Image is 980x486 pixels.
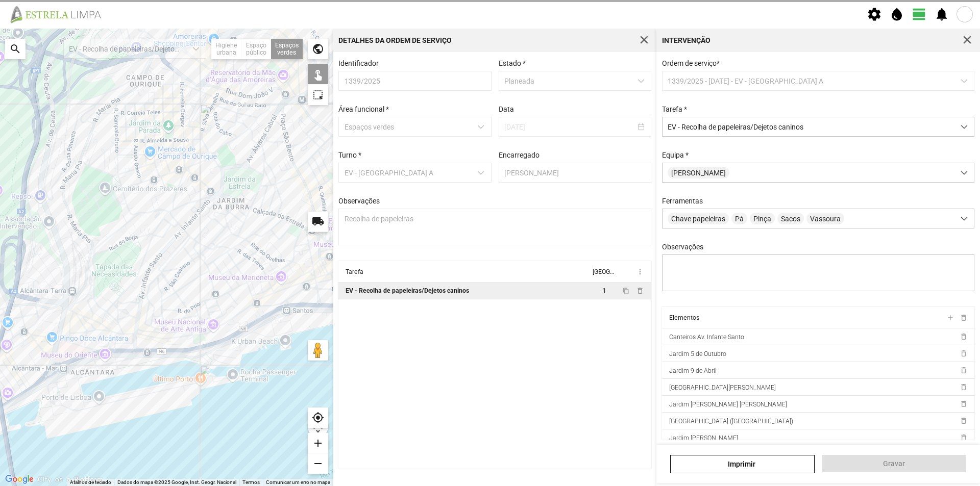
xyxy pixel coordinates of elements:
button: content_copy [623,287,631,295]
span: delete_outline [959,383,967,391]
span: EV - Recolha de papeleiras/Dejetos caninos [663,117,954,136]
span: delete_outline [959,332,967,341]
div: Higiene urbana [211,39,242,59]
span: [PERSON_NAME] [668,167,729,178]
span: Dados do mapa ©2025 Google, Inst. Geogr. Nacional [117,479,236,485]
div: search [5,39,26,59]
span: water_drop [889,7,904,22]
div: public [308,39,328,59]
img: file [7,5,112,23]
label: Identificador [338,59,379,67]
div: Espaço público [242,39,271,59]
span: Ordem de serviço [662,59,720,67]
span: Vassoura [806,213,844,224]
span: Canteiros Av. Infante Santo [669,334,744,341]
span: [GEOGRAPHIC_DATA] ([GEOGRAPHIC_DATA]) [669,418,793,425]
a: Imprimir [670,455,815,473]
label: Data [499,105,514,113]
label: Tarefa * [662,105,687,113]
span: Jardim [PERSON_NAME] [669,434,738,442]
span: delete_outline [959,417,967,425]
a: Abrir esta área no Google Maps (abre uma nova janela) [3,473,36,486]
span: Jardim 9 de Abril [669,367,717,374]
div: local_shipping [308,212,328,232]
span: more_vert [636,268,644,276]
span: delete_outline [959,366,967,374]
span: content_copy [623,288,629,294]
div: my_location [308,407,328,428]
span: Jardim 5 de Outubro [669,350,726,357]
div: Espaços verdes [271,39,303,59]
label: Equipa * [662,151,689,159]
span: Pinça [750,213,775,224]
button: Arraste o Pegman para o mapa para abrir o Street View [308,340,328,361]
label: Estado * [499,59,526,67]
span: 1 [602,287,606,294]
span: Jardim [PERSON_NAME] [PERSON_NAME] [669,401,787,408]
label: Encarregado [499,151,540,159]
span: delete_outline [959,433,967,442]
a: Termos (abre num novo separador) [242,479,260,485]
div: dropdown trigger [954,117,974,136]
div: [GEOGRAPHIC_DATA] [593,268,614,275]
label: Área funcional * [338,105,389,113]
span: settings [867,7,882,22]
span: Gravar [827,459,961,468]
span: Pá [731,213,747,224]
label: Ferramentas [662,197,703,205]
img: Google [3,473,36,486]
span: notifications [934,7,949,22]
span: Chave papeleiras [668,213,729,224]
div: add [308,433,328,453]
button: Gravar [822,455,966,472]
span: delete_outline [959,314,967,322]
div: EV - Recolha de papeleiras/Dejetos caninos [346,287,469,294]
span: [GEOGRAPHIC_DATA][PERSON_NAME] [669,384,776,391]
div: Elementos [669,314,699,321]
label: Observações [338,197,380,205]
span: view_day [912,7,927,22]
span: delete_outline [959,349,967,357]
div: Intervenção [662,37,710,44]
label: Turno * [338,151,361,159]
div: Tarefa [346,268,363,275]
label: Observações [662,243,703,251]
div: highlight_alt [308,85,328,105]
div: remove [308,453,328,474]
span: add [946,314,954,322]
span: delete_outline [959,400,967,408]
div: touch_app [308,64,328,85]
div: Detalhes da Ordem de Serviço [338,37,452,44]
span: delete_outline [636,287,644,295]
a: Comunicar um erro no mapa [266,479,330,485]
span: Sacos [777,213,804,224]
